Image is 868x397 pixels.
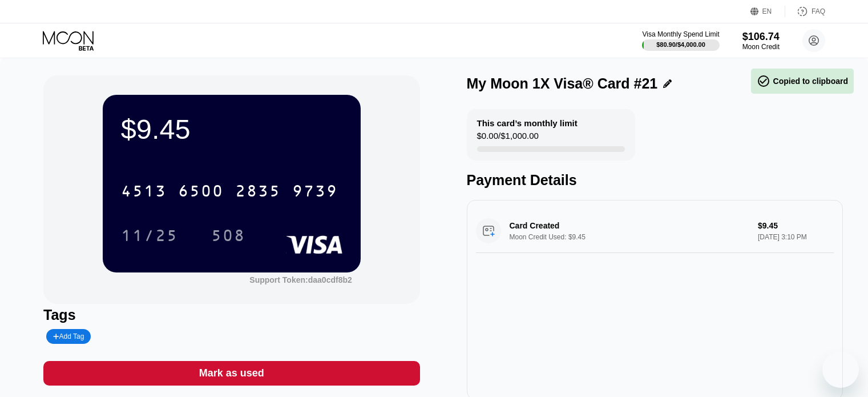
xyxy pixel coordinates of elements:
[757,74,848,88] div: Copied to clipboard
[203,221,254,250] div: 508
[477,131,539,146] div: $0.00 / $1,000.00
[750,6,785,17] div: EN
[121,183,167,202] div: 4513
[785,6,825,17] div: FAQ
[477,118,578,128] div: This card’s monthly limit
[46,329,91,344] div: Add Tag
[114,177,345,205] div: 4513650028359739
[812,7,825,15] div: FAQ
[53,332,84,340] div: Add Tag
[292,183,338,202] div: 9739
[642,30,719,51] div: Visa Monthly Spend Limit$80.90/$4,000.00
[467,75,658,92] div: My Moon 1X Visa® Card #21
[742,31,780,51] div: $106.74Moon Credit
[43,307,419,323] div: Tags
[742,31,780,43] div: $106.74
[742,43,780,51] div: Moon Credit
[822,351,859,388] iframe: Dugme za pokretanje prozora za razmenu poruka
[121,113,342,145] div: $9.45
[762,7,772,15] div: EN
[112,221,187,250] div: 11/25
[642,30,719,38] div: Visa Monthly Spend Limit
[178,183,224,202] div: 6500
[43,361,419,386] div: Mark as used
[757,74,770,88] span: 
[249,275,352,284] div: Support Token: daa0cdf8b2
[199,367,264,380] div: Mark as used
[656,41,705,48] div: $80.90 / $4,000.00
[249,275,352,284] div: Support Token:daa0cdf8b2
[235,183,281,202] div: 2835
[467,172,843,189] div: Payment Details
[121,228,178,246] div: 11/25
[211,228,245,246] div: 508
